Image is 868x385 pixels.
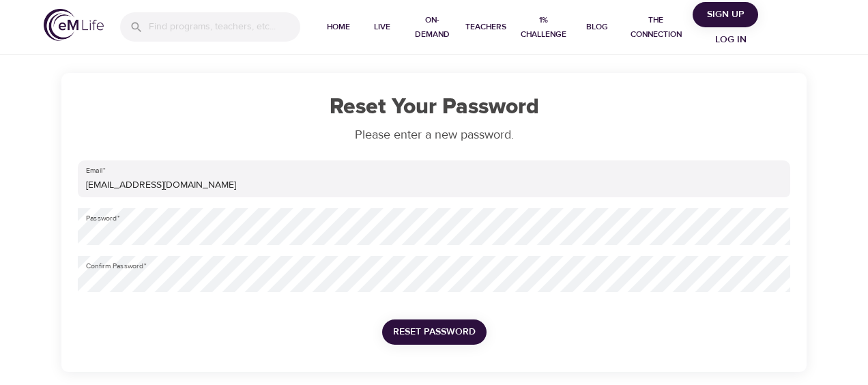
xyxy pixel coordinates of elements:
span: On-Demand [409,13,454,42]
span: Home [322,20,355,34]
h1: Reset Your Password [78,95,790,120]
button: Sign Up [693,2,758,27]
span: Sign Up [698,6,753,23]
span: Live [366,20,399,34]
input: Find programs, teachers, etc... [149,12,300,42]
span: Blog [581,20,613,34]
p: Please enter a new password. [78,126,790,144]
button: Log in [698,27,764,53]
span: Log in [704,31,758,48]
span: 1% Challenge [517,13,570,42]
span: The Connection [624,13,687,42]
img: logo [44,9,104,41]
span: Teachers [465,20,506,34]
span: Reset Password [393,324,476,341]
button: Reset Password [382,319,487,345]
